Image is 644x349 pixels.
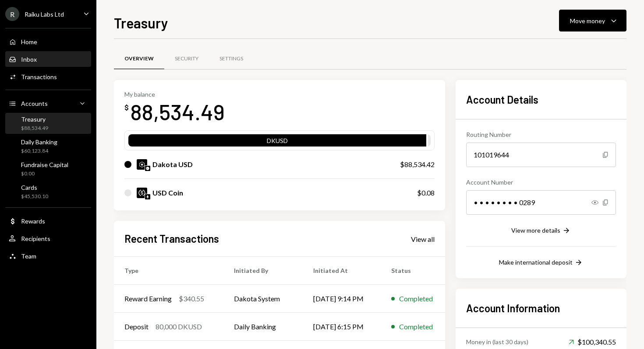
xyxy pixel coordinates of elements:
[137,188,147,198] img: USDC
[381,257,445,285] th: Status
[400,159,435,170] div: $88,534.42
[145,194,150,199] img: ethereum-mainnet
[21,252,36,260] div: Team
[5,213,91,229] a: Rewards
[21,217,45,225] div: Rewards
[21,170,68,178] div: $0.00
[303,285,381,313] td: [DATE] 9:14 PM
[411,234,435,244] a: View all
[124,231,219,246] h2: Recent Transactions
[124,91,225,98] div: My balance
[5,34,91,49] a: Home
[21,147,57,155] div: $60,123.84
[466,143,616,167] div: 101019644
[399,321,433,332] div: Completed
[152,159,193,170] div: Dakota USD
[175,55,198,63] div: Security
[21,235,50,242] div: Recipients
[417,188,435,198] div: $0.08
[124,293,172,304] div: Reward Earning
[114,14,168,31] h1: Treasury
[219,55,243,63] div: Settings
[131,98,225,126] div: 88,534.49
[5,230,91,246] a: Recipients
[156,321,202,332] div: 80,000 DKUSD
[399,293,433,304] div: Completed
[411,235,435,244] div: View all
[5,7,19,21] div: R
[5,69,91,84] a: Transactions
[466,130,616,139] div: Routing Number
[499,258,573,266] div: Make international deposit
[511,227,560,234] div: View more details
[137,159,147,170] img: DKUSD
[21,56,37,63] div: Inbox
[124,321,149,332] div: Deposit
[5,136,91,157] a: Daily Banking$60,123.84
[124,103,129,112] div: $
[466,92,616,107] h2: Account Details
[5,51,91,67] a: Inbox
[466,301,616,315] h2: Account Information
[21,193,48,200] div: $45,530.10
[5,248,91,264] a: Team
[114,257,223,285] th: Type
[21,100,48,107] div: Accounts
[5,113,91,134] a: Treasury$88,534.49
[179,293,204,304] div: $340.55
[466,190,616,215] div: • • • • • • • • 0289
[145,166,150,171] img: base-mainnet
[5,181,91,202] a: Cards$45,530.10
[5,158,91,179] a: Fundraise Capital$0.00
[5,95,91,111] a: Accounts
[21,125,48,132] div: $88,534.49
[223,285,303,313] td: Dakota System
[223,257,303,285] th: Initiated By
[21,38,37,45] div: Home
[569,337,616,347] div: $100,340.55
[559,10,626,31] button: Move money
[21,138,57,146] div: Daily Banking
[21,115,48,123] div: Treasury
[303,313,381,341] td: [DATE] 6:15 PM
[124,55,154,63] div: Overview
[223,313,303,341] td: Daily Banking
[164,48,209,70] a: Security
[21,184,48,191] div: Cards
[21,73,57,80] div: Transactions
[21,161,68,168] div: Fundraise Capital
[209,48,254,70] a: Settings
[499,258,583,268] button: Make international deposit
[25,10,64,18] div: Raiku Labs Ltd
[466,178,616,187] div: Account Number
[152,188,183,198] div: USD Coin
[511,226,571,236] button: View more details
[570,16,605,25] div: Move money
[114,48,164,70] a: Overview
[466,337,528,346] div: Money in (last 30 days)
[128,136,426,148] div: DKUSD
[303,257,381,285] th: Initiated At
